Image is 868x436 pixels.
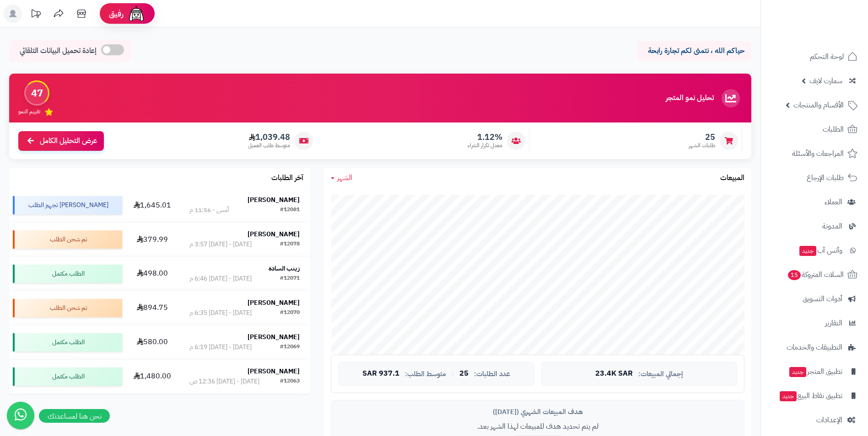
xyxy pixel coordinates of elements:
span: الطلبات [823,123,844,136]
span: جديد [789,367,806,377]
span: التقارير [825,317,842,330]
strong: [PERSON_NAME] [248,367,300,376]
a: العملاء [766,191,863,213]
a: الطلبات [766,118,863,140]
span: 25 [459,370,469,378]
div: [DATE] - [DATE] 12:36 ص [189,377,259,386]
a: وآتس آبجديد [766,239,863,261]
span: عدد الطلبات: [474,370,510,378]
span: طلبات الشهر [689,142,715,149]
span: 937.1 SAR [362,370,399,378]
span: 23.4K SAR [595,370,633,378]
span: الإعدادات [816,414,842,426]
span: تطبيق المتجر [788,365,842,378]
div: #12071 [280,274,300,283]
span: 1,039.48 [248,132,290,142]
td: 580.00 [126,325,179,359]
p: لم يتم تحديد هدف للمبيعات لهذا الشهر بعد. [338,421,737,432]
a: تطبيق نقاط البيعجديد [766,385,863,407]
div: الطلب مكتمل [13,333,122,351]
span: أدوات التسويق [803,292,842,305]
span: الشهر [337,172,352,183]
strong: [PERSON_NAME] [248,229,300,239]
a: المراجعات والأسئلة [766,143,863,165]
a: طلبات الإرجاع [766,167,863,189]
a: الإعدادات [766,409,863,431]
div: [DATE] - [DATE] 6:46 م [189,274,252,283]
span: إعادة تحميل البيانات التلقائي [20,46,97,56]
td: 498.00 [126,257,179,291]
span: طلبات الإرجاع [807,171,844,184]
div: الطلب مكتمل [13,265,122,283]
span: 1.12% [468,132,502,142]
div: [DATE] - [DATE] 3:57 م [189,240,252,249]
span: المدونة [822,220,842,233]
span: جديد [799,246,816,256]
span: لوحة التحكم [810,50,844,63]
span: متوسط طلب العميل [248,142,290,149]
div: الطلب مكتمل [13,367,122,386]
span: تقييم النمو [18,108,40,116]
span: سمارت لايف [809,74,842,87]
span: المراجعات والأسئلة [792,147,844,160]
h3: المبيعات [720,174,744,182]
span: التطبيقات والخدمات [787,341,842,354]
div: #12069 [280,343,300,352]
div: [PERSON_NAME] تجهيز الطلب [13,196,122,214]
div: #12081 [280,206,300,215]
a: السلات المتروكة15 [766,264,863,286]
span: رفيق [109,8,124,19]
a: تحديثات المنصة [24,5,47,25]
span: العملاء [825,196,842,208]
span: | [452,370,454,377]
div: [DATE] - [DATE] 6:35 م [189,308,252,318]
strong: [PERSON_NAME] [248,298,300,308]
div: تم شحن الطلب [13,299,122,317]
span: معدل تكرار الشراء [468,142,502,149]
span: وآتس آب [798,244,842,257]
span: عرض التحليل الكامل [40,136,97,146]
div: [DATE] - [DATE] 6:19 م [189,343,252,352]
div: هدف المبيعات الشهري ([DATE]) [338,407,737,417]
td: 1,480.00 [126,360,179,393]
a: التطبيقات والخدمات [766,336,863,358]
td: 1,645.01 [126,188,179,222]
span: الأقسام والمنتجات [793,99,844,112]
span: جديد [780,391,797,401]
span: متوسط الطلب: [405,370,446,378]
a: تطبيق المتجرجديد [766,361,863,383]
span: إجمالي المبيعات: [638,370,683,378]
div: #12070 [280,308,300,318]
span: 15 [788,270,801,280]
p: حياكم الله ، نتمنى لكم تجارة رابحة [644,46,744,56]
a: أدوات التسويق [766,288,863,310]
a: لوحة التحكم [766,46,863,68]
h3: آخر الطلبات [271,174,303,182]
strong: زينب السادة [269,264,300,273]
a: المدونة [766,215,863,237]
span: السلات المتروكة [787,268,844,281]
div: #12063 [280,377,300,386]
td: 894.75 [126,291,179,325]
div: تم شحن الطلب [13,230,122,249]
div: أمس - 11:56 م [189,206,229,215]
span: تطبيق نقاط البيع [779,389,842,402]
a: التقارير [766,312,863,334]
img: ai-face.png [127,5,146,23]
a: الشهر [331,173,352,183]
div: #12078 [280,240,300,249]
h3: تحليل نمو المتجر [666,94,714,102]
strong: [PERSON_NAME] [248,332,300,342]
span: 25 [689,132,715,142]
strong: [PERSON_NAME] [248,195,300,205]
td: 379.99 [126,223,179,256]
a: عرض التحليل الكامل [18,131,104,151]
